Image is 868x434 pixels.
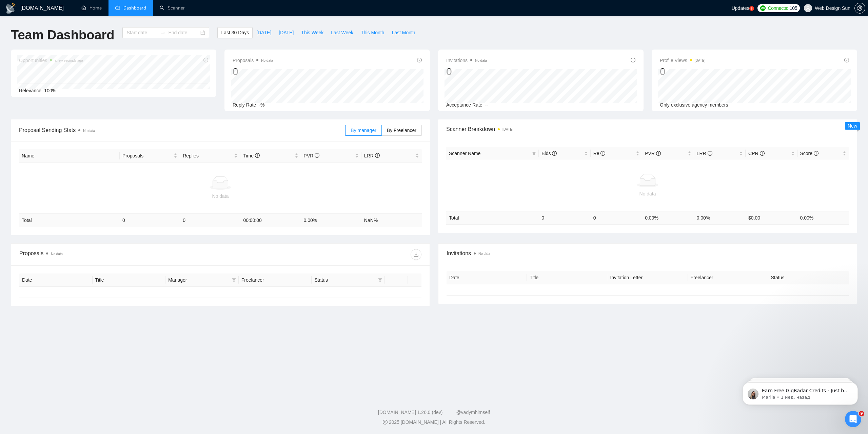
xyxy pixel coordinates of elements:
[446,65,487,78] div: 0
[708,151,712,156] span: info-circle
[656,151,661,156] span: info-circle
[315,153,319,158] span: info-circle
[93,273,166,287] th: Title
[768,271,849,284] th: Status
[760,151,765,156] span: info-circle
[377,275,383,285] span: filter
[593,151,606,156] span: Re
[253,27,275,38] button: [DATE]
[688,271,768,284] th: Freelancer
[232,278,236,282] span: filter
[388,27,419,38] button: Last Month
[695,59,705,62] time: [DATE]
[256,29,271,36] span: [DATE]
[478,252,490,256] span: No data
[732,368,868,416] iframe: Intercom notifications сообщение
[378,278,382,282] span: filter
[531,148,537,158] span: filter
[259,102,264,108] span: -%
[749,6,754,11] a: 5
[392,29,415,36] span: Last Month
[411,249,421,260] button: download
[361,214,422,227] td: NaN %
[375,153,380,158] span: info-circle
[790,4,797,12] span: 105
[5,419,863,426] div: 2025 [DOMAIN_NAME] | All Rights Reserved.
[751,7,753,10] text: 5
[180,149,240,163] th: Replies
[645,151,661,156] span: PVR
[297,27,327,38] button: This Week
[51,252,63,256] span: No data
[120,214,180,227] td: 0
[591,211,642,224] td: 0
[5,3,16,14] img: logo
[217,27,253,38] button: Last 30 Days
[660,65,705,78] div: 0
[279,29,294,36] span: [DATE]
[301,214,361,227] td: 0.00 %
[233,65,273,78] div: 0
[475,59,487,62] span: No data
[44,88,56,93] span: 100%
[168,276,229,284] span: Manager
[797,211,849,224] td: 0.00 %
[231,275,237,285] span: filter
[255,153,260,158] span: info-circle
[800,151,818,156] span: Score
[631,58,635,62] span: info-circle
[22,192,419,200] div: No data
[304,153,320,158] span: PVR
[233,102,256,108] span: Reply Rate
[120,149,180,163] th: Proposals
[383,420,388,424] span: copyright
[607,271,688,284] th: Invitation Letter
[447,249,849,258] span: Invitations
[19,149,120,163] th: Name
[351,128,376,133] span: By manager
[364,153,380,158] span: LRR
[275,27,297,38] button: [DATE]
[233,56,273,64] span: Proposals
[694,211,746,224] td: 0.00 %
[81,5,102,11] a: homeHome
[746,211,797,224] td: $ 0.00
[180,214,240,227] td: 0
[660,102,728,108] span: Only exclusive agency members
[532,151,536,155] span: filter
[600,151,605,156] span: info-circle
[760,5,766,11] img: upwork-logo.png
[848,123,857,129] span: New
[859,411,864,416] span: 9
[485,102,488,108] span: --
[357,27,388,38] button: This Month
[387,128,416,133] span: By Freelancer
[854,5,865,11] a: setting
[239,273,312,287] th: Freelancer
[160,30,165,35] span: swap-right
[378,410,443,415] a: [DOMAIN_NAME] 1.26.0 (dev)
[361,29,384,36] span: This Month
[411,252,421,257] span: download
[732,5,749,11] span: Updates
[854,3,865,14] button: setting
[446,56,487,64] span: Invitations
[446,211,539,224] td: Total
[660,56,705,64] span: Profile Views
[502,128,513,131] time: [DATE]
[806,6,810,11] span: user
[314,276,375,284] span: Status
[768,4,788,12] span: Connects:
[261,59,273,62] span: No data
[160,5,185,11] a: searchScanner
[126,29,157,36] input: Start date
[552,151,557,156] span: info-circle
[19,249,220,260] div: Proposals
[240,214,301,227] td: 00:00:00
[11,27,114,43] h1: Team Dashboard
[449,190,846,197] div: No data
[165,273,239,287] th: Manager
